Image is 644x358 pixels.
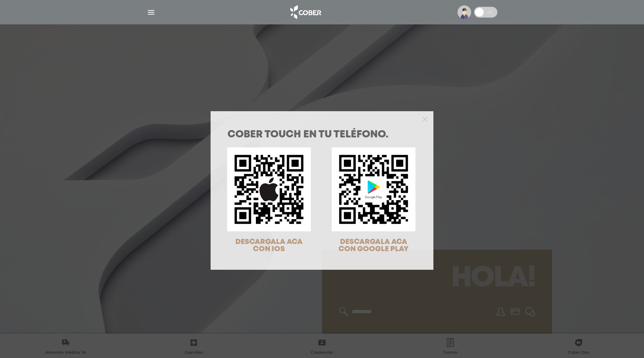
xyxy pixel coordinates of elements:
[422,116,428,122] button: Close
[235,239,303,253] span: DESCARGALA ACA CON IOS
[339,239,409,253] span: DESCARGALA ACA CON GOOGLE PLAY
[332,147,415,231] img: qr-code
[227,147,311,231] img: qr-code
[227,130,417,140] h1: COBER TOUCH en tu teléfono.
